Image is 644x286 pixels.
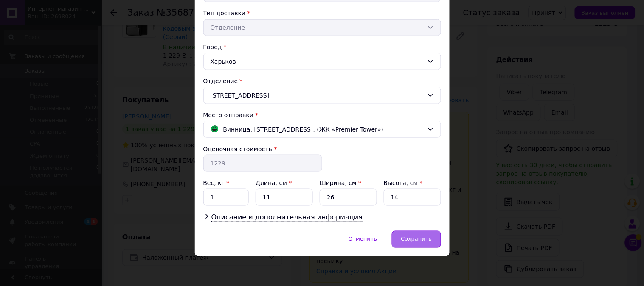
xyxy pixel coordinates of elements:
div: Город [203,43,441,51]
label: Ширина, см [320,179,361,186]
span: Отменить [349,236,377,242]
label: Высота, см [384,179,423,186]
span: Сохранить [401,236,432,242]
label: Длина, см [256,179,292,186]
span: Описание и дополнительная информация [211,213,363,222]
div: [STREET_ADDRESS] [203,87,441,104]
span: Винница; [STREET_ADDRESS], (ЖК «Premier Tower») [223,125,384,134]
div: Отделение [203,77,441,85]
div: Тип доставки [203,9,441,17]
label: Вес, кг [203,179,230,186]
label: Оценочная стоимость [203,146,273,152]
div: Место отправки [203,111,441,119]
div: Харьков [203,53,441,70]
